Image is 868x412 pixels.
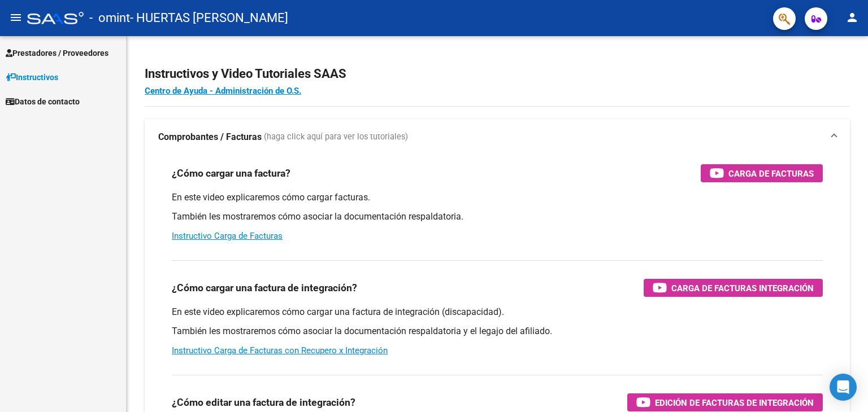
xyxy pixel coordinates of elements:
[845,11,859,24] mat-icon: person
[172,345,388,356] a: Instructivo Carga de Facturas con Recupero x Integración
[6,47,108,59] span: Prestadores / Proveedores
[627,393,823,411] button: Edición de Facturas de integración
[89,6,130,30] span: - omint
[130,6,288,30] span: - HUERTAS [PERSON_NAME]
[264,131,408,143] span: (haga click aquí para ver los tutoriales)
[6,95,80,108] span: Datos de contacto
[655,396,814,410] span: Edición de Facturas de integración
[701,164,823,182] button: Carga de Facturas
[830,374,857,401] div: Open Intercom Messenger
[145,86,301,96] a: Centro de Ayuda - Administración de O.S.
[158,131,262,143] strong: Comprobantes / Facturas
[172,395,355,410] h3: ¿Cómo editar una factura de integración?
[172,306,823,318] p: En este video explicaremos cómo cargar una factura de integración (discapacidad).
[671,281,814,295] span: Carga de Facturas Integración
[172,280,357,296] h3: ¿Cómo cargar una factura de integración?
[145,119,850,155] mat-expansion-panel-header: Comprobantes / Facturas (haga click aquí para ver los tutoriales)
[6,71,58,84] span: Instructivos
[172,211,823,223] p: También les mostraremos cómo asociar la documentación respaldatoria.
[145,63,850,85] h2: Instructivos y Video Tutoriales SAAS
[728,166,814,181] span: Carga de Facturas
[172,231,283,241] a: Instructivo Carga de Facturas
[644,279,823,297] button: Carga de Facturas Integración
[9,11,23,24] mat-icon: menu
[172,325,823,338] p: También les mostraremos cómo asociar la documentación respaldatoria y el legajo del afiliado.
[172,165,290,181] h3: ¿Cómo cargar una factura?
[172,191,823,204] p: En este video explicaremos cómo cargar facturas.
